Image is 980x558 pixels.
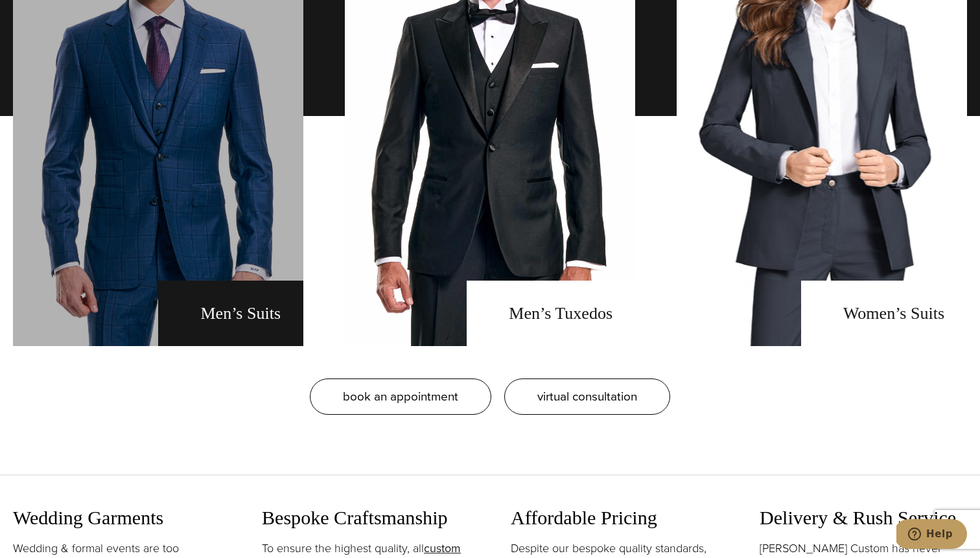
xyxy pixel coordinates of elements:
span: virtual consultation [537,387,637,406]
a: book an appointment [310,378,491,415]
span: book an appointment [343,387,458,406]
h3: Wedding Garments [13,506,220,529]
a: virtual consultation [504,378,670,415]
h3: Delivery & Rush Service [760,506,967,529]
h3: Bespoke Craftsmanship [262,506,469,529]
iframe: Opens a widget where you can chat to one of our agents [896,519,967,552]
h3: Affordable Pricing [511,506,718,529]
